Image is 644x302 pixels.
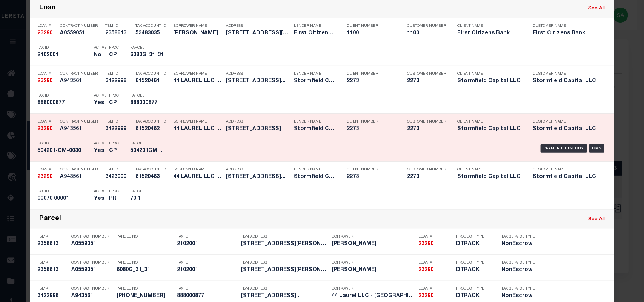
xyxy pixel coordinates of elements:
[332,287,415,291] p: Borrower
[347,126,396,132] h5: 2273
[37,261,68,265] p: TBM #
[456,241,490,247] h5: DTRACK
[173,126,222,132] h5: 44 LAUREL LLC - PHILADELPHIA, PA
[117,235,173,239] p: Parcel No
[37,174,56,180] h5: 23290
[37,189,90,194] p: Tax ID
[241,287,328,291] p: TBM Address
[418,267,433,273] strong: 23290
[533,72,597,76] p: Customer Name
[226,174,290,180] h5: 6618 Park Boulevard Wildwood Cr...
[37,167,56,172] p: Loan #
[71,267,113,273] h5: A0559051
[457,24,521,28] p: Client Name
[37,30,56,37] h5: 23290
[37,293,68,299] h5: 3422998
[294,72,335,76] p: Lender Name
[347,120,396,124] p: Client Number
[226,72,290,76] p: Address
[37,46,90,50] p: Tax ID
[105,24,132,28] p: TBM ID
[130,189,164,194] p: Parcel
[457,120,521,124] p: Client Name
[332,241,415,247] h5: DONALD DUNHAM
[117,267,173,273] h5: 6080G_31_31
[173,174,222,180] h5: 44 LAUREL LLC - PHILADELPHIA, PA
[226,126,290,132] h5: 701 N Fort Lauderdale Blvd Unit...
[130,100,164,106] h5: 888000877
[94,100,105,106] h5: Yes
[407,78,445,84] h5: 2273
[457,174,521,180] h5: Stormfield Capital LLC
[533,126,597,132] h5: Stormfield Capital LLC
[117,261,173,265] p: Parcel No
[533,24,597,28] p: Customer Name
[588,217,605,222] a: See All
[457,78,521,84] h5: Stormfield Capital LLC
[241,261,328,265] p: TBM Address
[60,30,101,37] h5: A0559051
[456,261,490,265] p: Product Type
[109,94,119,98] p: PPCC
[533,30,597,37] h5: First Citizens Bank
[418,287,452,291] p: Loan #
[347,167,396,172] p: Client Number
[294,167,335,172] p: Lender Name
[173,30,222,37] h5: DONALD DUNHAM
[105,126,132,132] h5: 3422999
[418,235,452,239] p: Loan #
[241,293,328,299] h5: 1911 Walnut St, Unit 4402 Phila...
[177,287,237,291] p: Tax ID
[94,196,105,202] h5: Yes
[456,235,490,239] p: Product Type
[37,120,56,124] p: Loan #
[135,167,169,172] p: Tax Account ID
[71,241,113,247] h5: A0559051
[135,126,169,132] h5: 61520462
[407,167,446,172] p: Customer Number
[71,235,113,239] p: Contract Number
[130,148,164,154] h5: 504201GM0030
[418,261,452,265] p: Loan #
[347,78,396,84] h5: 2273
[347,30,396,37] h5: 1100
[37,287,68,291] p: TBM #
[294,24,335,28] p: Lender Name
[177,235,237,239] p: Tax ID
[533,78,597,84] h5: Stormfield Capital LLC
[226,120,290,124] p: Address
[418,267,452,273] h5: 23290
[135,30,169,37] h5: 53483035
[37,235,68,239] p: TBM #
[418,293,433,299] strong: 23290
[135,174,169,180] h5: 61520463
[177,241,237,247] h5: 2102001
[60,126,101,132] h5: A943561
[173,24,222,28] p: Borrower Name
[407,174,445,180] h5: 2273
[456,293,490,299] h5: DTRACK
[173,72,222,76] p: Borrower Name
[109,196,119,202] h5: PR
[39,4,56,13] div: Loan
[135,72,169,76] p: Tax Account ID
[457,30,521,37] h5: First Citizens Bank
[332,267,415,273] h5: DONALD DUNHAM
[177,267,237,273] h5: 2102001
[407,126,445,132] h5: 2273
[105,72,132,76] p: TBM ID
[533,120,597,124] p: Customer Name
[501,293,535,299] h5: NonEscrow
[533,174,597,180] h5: Stormfield Capital LLC
[130,196,164,202] h5: 70 1
[501,235,535,239] p: Tax Service Type
[241,241,328,247] h5: 19 CRABTREE ROAD QUINCY MA 02171
[94,94,106,98] p: Active
[294,120,335,124] p: Lender Name
[407,30,445,37] h5: 1100
[418,293,452,299] h5: 23290
[71,293,113,299] h5: A943561
[407,72,446,76] p: Customer Number
[94,189,106,194] p: Active
[105,120,132,124] p: TBM ID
